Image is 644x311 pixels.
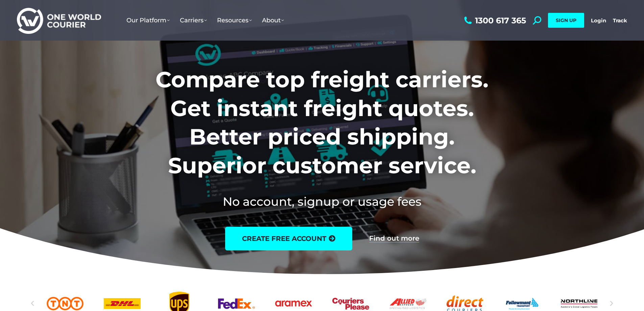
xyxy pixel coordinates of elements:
img: One World Courier [17,7,101,34]
span: About [262,17,284,24]
span: Resources [217,17,252,24]
a: Track [613,17,627,24]
span: Our Platform [126,17,170,24]
a: Resources [212,10,257,31]
h2: No account, signup or usage fees [111,193,533,210]
a: Login [591,17,606,24]
a: Find out more [369,235,419,242]
span: SIGN UP [556,17,576,23]
a: About [257,10,289,31]
a: create free account [225,227,352,250]
a: 1300 617 365 [462,16,526,25]
h1: Compare top freight carriers. Get instant freight quotes. Better priced shipping. Superior custom... [111,65,533,180]
span: Carriers [180,17,207,24]
a: SIGN UP [548,13,584,28]
a: Carriers [175,10,212,31]
a: Our Platform [121,10,175,31]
